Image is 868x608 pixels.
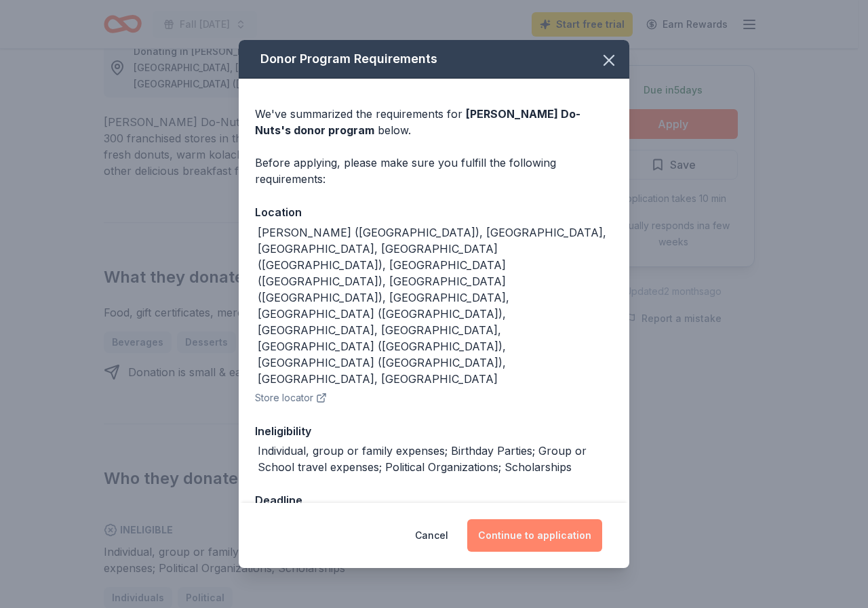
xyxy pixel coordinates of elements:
div: Location [255,203,613,221]
div: Donor Program Requirements [239,40,629,79]
div: Deadline [255,491,613,509]
div: We've summarized the requirements for below. [255,106,613,138]
div: Individual, group or family expenses; Birthday Parties; Group or School travel expenses; Politica... [258,443,613,475]
div: Before applying, please make sure you fulfill the following requirements: [255,155,613,187]
button: Continue to application [467,519,602,552]
button: Cancel [415,519,448,552]
div: [PERSON_NAME] ([GEOGRAPHIC_DATA]), [GEOGRAPHIC_DATA], [GEOGRAPHIC_DATA], [GEOGRAPHIC_DATA] ([GEOG... [258,224,613,387]
button: Store locator [255,390,327,406]
div: Ineligibility [255,422,613,440]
